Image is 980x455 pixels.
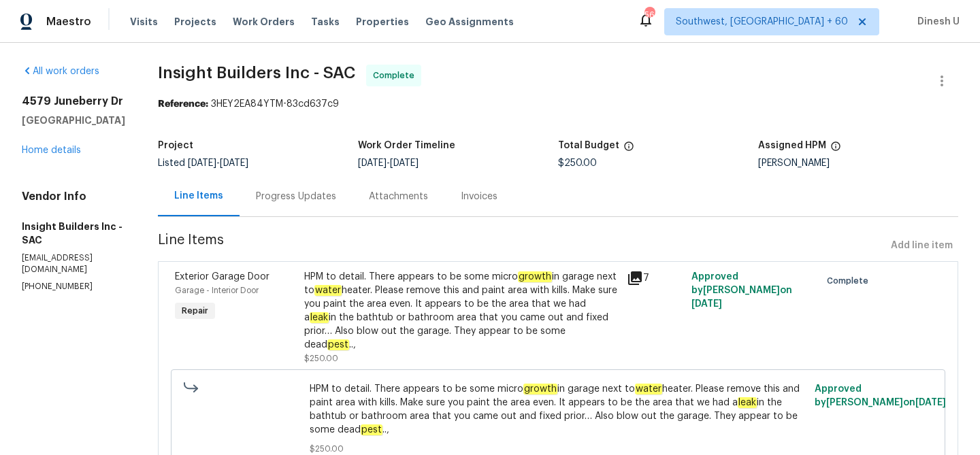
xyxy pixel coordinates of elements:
[518,271,552,282] em: growth
[676,15,848,29] span: Southwest, [GEOGRAPHIC_DATA] + 60
[256,190,336,203] div: Progress Updates
[22,252,125,275] p: [EMAIL_ADDRESS][DOMAIN_NAME]
[314,285,342,296] em: water
[175,272,269,282] span: Exterior Garage Door
[304,270,619,352] div: HPM to detail. There appears to be some micro in garage next to heater. Please remove this and pa...
[691,272,792,309] span: Approved by [PERSON_NAME] on
[220,158,248,168] span: [DATE]
[358,158,419,168] span: -
[815,384,946,407] span: Approved by [PERSON_NAME] on
[304,354,338,363] span: $250.00
[915,398,946,407] span: [DATE]
[558,158,597,168] span: $250.00
[644,8,654,22] div: 561
[758,158,958,168] div: [PERSON_NAME]
[158,141,193,150] h5: Project
[311,17,340,27] span: Tasks
[523,384,557,394] em: growth
[174,15,216,29] span: Projects
[356,15,409,29] span: Properties
[361,424,382,435] em: pest
[22,114,125,127] h5: [GEOGRAPHIC_DATA]
[358,158,387,168] span: [DATE]
[691,299,722,309] span: [DATE]
[22,190,125,203] h4: Vendor Info
[373,69,420,82] span: Complete
[758,141,826,150] h5: Assigned HPM
[158,99,208,109] b: Reference:
[174,189,223,203] div: Line Items
[22,220,125,247] h5: Insight Builders Inc - SAC
[738,397,757,408] em: leak
[358,141,455,150] h5: Work Order Timeline
[425,15,514,29] span: Geo Assignments
[327,339,349,350] em: pest
[310,382,806,437] span: HPM to detail. There appears to be some micro in garage next to heater. Please remove this and pa...
[46,15,91,29] span: Maestro
[22,281,125,292] p: [PHONE_NUMBER]
[635,384,662,394] em: water
[22,67,99,76] a: All work orders
[158,97,958,111] div: 3HEY2EA84YTM-83cd637c9
[176,304,214,318] span: Repair
[22,146,81,155] a: Home details
[158,158,248,168] span: Listed
[627,270,683,286] div: 7
[130,15,158,29] span: Visits
[830,141,841,158] span: The hpm assigned to this work order.
[188,158,216,168] span: [DATE]
[310,312,329,323] em: leak
[233,15,295,29] span: Work Orders
[22,95,125,108] h2: 4579 Juneberry Dr
[558,141,619,150] h5: Total Budget
[390,158,419,168] span: [DATE]
[461,190,497,203] div: Invoices
[188,158,248,168] span: -
[158,65,355,81] span: Insight Builders Inc - SAC
[827,274,874,288] span: Complete
[912,15,960,29] span: Dinesh U
[369,190,428,203] div: Attachments
[158,233,885,258] span: Line Items
[623,141,634,158] span: The total cost of line items that have been proposed by Opendoor. This sum includes line items th...
[175,286,259,294] span: Garage - Interior Door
